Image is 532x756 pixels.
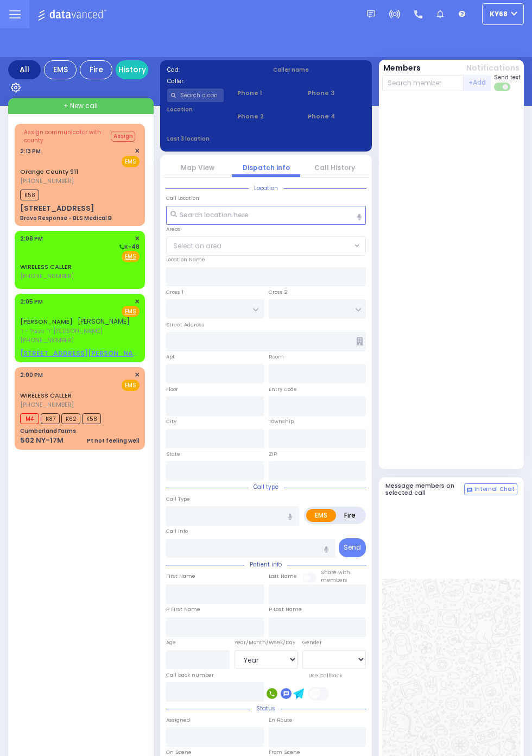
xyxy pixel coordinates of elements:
[37,8,110,21] img: Logo
[125,307,136,316] u: EMS
[482,3,524,25] button: ky68
[20,177,74,185] span: [PHONE_NUMBER]
[385,482,465,496] h5: Message members on selected call
[82,413,101,424] span: K58
[248,483,284,491] span: Call type
[269,288,288,296] label: Cross 2
[20,400,74,409] span: [PHONE_NUMBER]
[20,317,73,326] a: [PERSON_NAME]
[383,62,421,74] button: Members
[467,488,472,493] img: comment-alt.png
[20,235,43,243] span: 2:08 PM
[135,370,140,380] span: ✕
[20,435,64,446] div: 502 NY-17M
[44,60,77,79] div: EMS
[302,639,322,646] label: Gender
[321,569,350,576] small: Share with
[64,101,98,111] span: + New call
[244,560,287,569] span: Patient info
[61,413,80,424] span: K62
[20,147,41,155] span: 2:13 PM
[80,60,112,79] div: Fire
[20,190,39,200] span: K58
[41,413,60,424] span: K87
[166,606,200,613] label: P First Name
[464,483,517,495] button: Internal Chat
[166,671,214,679] label: Call back number
[167,89,224,102] input: Search a contact
[339,538,366,557] button: Send
[314,163,355,172] a: Call History
[20,349,181,358] u: [STREET_ADDRESS][PERSON_NAME] - Use this
[166,572,195,580] label: First Name
[20,262,72,271] a: WIRELESS CALLER
[308,672,342,679] label: Use Callback
[20,391,72,400] a: WIRELESS CALLER
[269,418,294,425] label: Township
[181,163,214,172] a: Map View
[269,572,297,580] label: Last Name
[166,716,190,724] label: Assigned
[269,716,293,724] label: En Route
[20,272,74,280] span: [PHONE_NUMBER]
[235,639,298,646] div: Year/Month/Week/Day
[167,135,267,143] label: Last 3 location
[237,112,294,121] span: Phone 2
[367,10,375,18] img: message.svg
[166,639,176,646] label: Age
[269,450,277,458] label: ZIP
[474,486,515,493] span: Internal Chat
[166,495,190,503] label: Call Type
[135,234,140,243] span: ✕
[167,77,259,85] label: Caller:
[118,243,140,251] span: K-48
[78,317,130,326] span: [PERSON_NAME]
[166,386,178,393] label: Floor
[273,66,365,74] label: Caller name
[269,748,300,756] label: From Scene
[87,437,140,445] div: Pt not feeling well
[166,321,205,329] label: Street Address
[166,206,366,225] input: Search location here
[382,75,464,91] input: Search member
[249,184,283,192] span: Location
[122,156,140,167] span: EMS
[20,413,39,424] span: M4
[166,450,180,458] label: State
[166,288,183,296] label: Cross 1
[135,297,140,306] span: ✕
[116,60,148,79] a: History
[111,131,135,141] button: Assign
[308,89,365,98] span: Phone 3
[24,128,110,144] span: Assign communicator with county
[125,253,136,261] u: EMS
[20,336,74,344] span: [PHONE_NUMBER]
[167,105,224,114] label: Location
[166,418,176,425] label: City
[166,748,192,756] label: On Scene
[135,147,140,156] span: ✕
[20,214,112,222] div: Bravo Response - BLS Medical B
[20,371,43,379] span: 2:00 PM
[20,167,78,176] a: Orange County 911
[166,256,205,263] label: Location Name
[490,9,508,19] span: ky68
[166,527,188,535] label: Call Info
[494,73,521,81] span: Send text
[356,337,363,345] span: Other building occupants
[251,704,281,713] span: Status
[166,225,181,233] label: Areas
[335,509,364,522] label: Fire
[237,89,294,98] span: Phone 1
[166,353,175,361] label: Apt
[8,60,41,79] div: All
[122,380,140,391] span: EMS
[167,66,259,74] label: Cad:
[494,81,511,92] label: Turn off text
[173,241,221,251] span: Select an area
[466,62,520,74] button: Notifications
[20,427,76,435] div: Cumberland Farms
[269,353,284,361] label: Room
[321,576,347,583] span: members
[20,326,130,336] span: ר' געציל - ר' [PERSON_NAME]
